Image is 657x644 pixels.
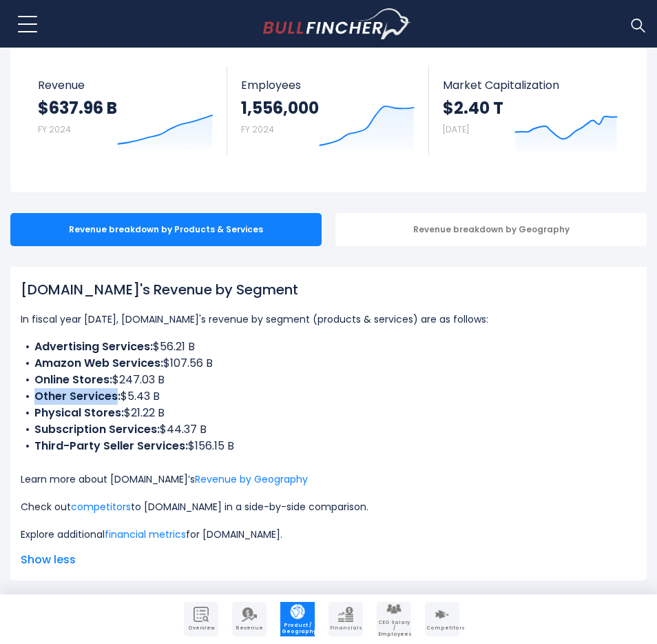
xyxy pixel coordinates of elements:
img: bullfincher logo [263,8,411,40]
div: Revenue breakdown by Products & Services [10,213,322,246]
p: In fiscal year [DATE], [DOMAIN_NAME]'s revenue by segment (products & services) are as follows: [21,311,636,328]
span: Employees [241,79,415,92]
small: FY 2024 [241,123,274,135]
small: FY 2024 [38,123,71,135]
a: Company Overview [184,602,218,636]
b: Third-Party Seller Services: [34,438,188,454]
a: Company Financials [328,602,363,636]
a: Employees 1,556,000 FY 2024 [227,66,429,155]
li: $247.03 B [21,372,636,388]
li: $156.15 B [21,438,636,454]
b: Advertising Services: [34,339,153,354]
span: Product / Geography [282,623,313,634]
span: Revenue [233,625,265,631]
li: $56.21 B [21,339,636,355]
a: Company Product/Geography [280,602,315,636]
a: competitors [71,500,131,514]
div: Revenue breakdown by Geography [335,213,647,246]
b: Other Services: [34,388,121,404]
a: financial metrics [105,527,186,541]
h1: [DOMAIN_NAME]'s Revenue by Segment [21,279,636,300]
b: Amazon Web Services: [34,355,163,371]
small: [DATE] [443,123,469,135]
li: $21.22 B [21,405,636,421]
b: Subscription Services: [34,421,160,437]
span: Financials [330,625,362,631]
a: Company Competitors [425,602,459,636]
p: Check out to [DOMAIN_NAME] in a side-by-side comparison. [21,499,636,515]
span: CEO Salary / Employees [378,620,410,637]
strong: 1,556,000 [241,97,319,119]
a: Company Employees [377,602,411,636]
p: Explore additional for [DOMAIN_NAME]. [21,526,636,543]
a: Market Capitalization $2.40 T [DATE] [429,66,632,155]
a: Go to homepage [263,8,411,40]
li: $44.37 B [21,421,636,438]
p: Learn more about [DOMAIN_NAME]’s [21,471,636,487]
b: Physical Stores: [34,405,124,421]
span: Market Capitalization [443,79,618,92]
b: Online Stores: [34,372,112,388]
span: Revenue [38,79,213,92]
li: $5.43 B [21,388,636,405]
span: Overview [185,625,217,631]
span: Competitors [426,625,458,631]
li: $107.56 B [21,355,636,372]
a: Revenue $637.96 B FY 2024 [24,66,227,155]
strong: $637.96 B [38,97,117,119]
a: Company Revenue [232,602,267,636]
strong: $2.40 T [443,97,503,119]
a: Revenue by Geography [195,472,308,486]
span: Show less [21,552,636,568]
